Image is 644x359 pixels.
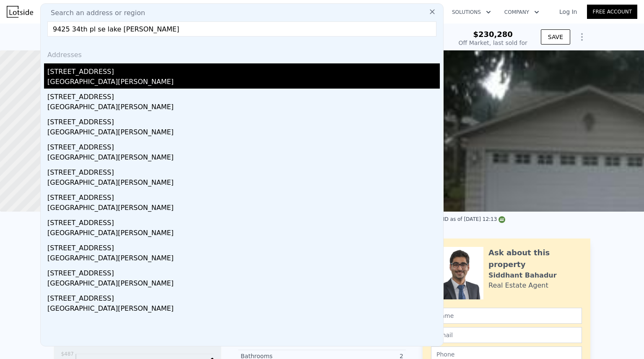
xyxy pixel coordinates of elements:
[488,280,548,291] div: Real Estate Agent
[47,240,440,253] div: [STREET_ADDRESS]
[47,189,440,203] div: [STREET_ADDRESS]
[7,6,33,18] img: Lotside
[47,127,440,139] div: [GEOGRAPHIC_DATA][PERSON_NAME]
[488,247,582,270] div: Ask about this property
[47,304,440,315] div: [GEOGRAPHIC_DATA][PERSON_NAME]
[574,29,590,45] button: Show Options
[47,139,440,152] div: [STREET_ADDRESS]
[47,63,440,77] div: [STREET_ADDRESS]
[499,216,505,223] img: NWMLS Logo
[47,253,440,265] div: [GEOGRAPHIC_DATA][PERSON_NAME]
[44,8,145,18] span: Search an address or region
[47,278,440,290] div: [GEOGRAPHIC_DATA][PERSON_NAME]
[44,43,440,63] div: Addresses
[587,5,637,19] a: Free Account
[47,21,436,37] input: Enter an address, city, region, neighborhood or zip code
[47,215,440,228] div: [STREET_ADDRESS]
[431,327,582,343] input: Email
[47,178,440,189] div: [GEOGRAPHIC_DATA][PERSON_NAME]
[473,30,513,39] span: $230,280
[47,203,440,215] div: [GEOGRAPHIC_DATA][PERSON_NAME]
[47,290,440,304] div: [STREET_ADDRESS]
[445,5,498,20] button: Solutions
[47,228,440,240] div: [GEOGRAPHIC_DATA][PERSON_NAME]
[47,102,440,114] div: [GEOGRAPHIC_DATA][PERSON_NAME]
[47,265,440,278] div: [STREET_ADDRESS]
[47,89,440,102] div: [STREET_ADDRESS]
[47,114,440,127] div: [STREET_ADDRESS]
[47,77,440,89] div: [GEOGRAPHIC_DATA][PERSON_NAME]
[47,164,440,178] div: [STREET_ADDRESS]
[47,152,440,164] div: [GEOGRAPHIC_DATA][PERSON_NAME]
[541,29,570,45] button: SAVE
[549,8,587,16] a: Log In
[431,308,582,324] input: Name
[488,270,557,280] div: Siddhant Bahadur
[61,351,74,357] tspan: $487
[459,39,527,47] div: Off Market, last sold for
[498,5,546,20] button: Company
